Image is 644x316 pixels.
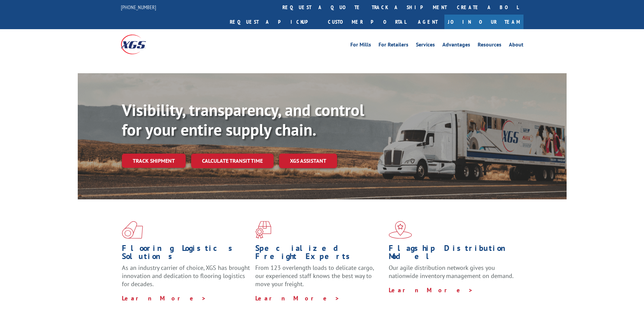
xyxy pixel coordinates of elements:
[255,244,384,264] h1: Specialized Freight Experts
[122,154,186,168] a: Track shipment
[389,286,473,294] a: Learn More >
[225,15,323,29] a: Request a pickup
[478,42,501,50] a: Resources
[255,264,384,294] p: From 123 overlength loads to delicate cargo, our experienced staff knows the best way to move you...
[121,4,156,11] a: [PHONE_NUMBER]
[411,15,444,29] a: Agent
[509,42,523,50] a: About
[416,42,435,50] a: Services
[255,221,271,239] img: xgs-icon-focused-on-flooring-red
[191,154,274,168] a: Calculate transit time
[442,42,470,50] a: Advantages
[122,294,206,302] a: Learn More >
[389,221,412,239] img: xgs-icon-flagship-distribution-model-red
[389,244,517,264] h1: Flagship Distribution Model
[122,221,143,239] img: xgs-icon-total-supply-chain-intelligence-red
[389,264,514,280] span: Our agile distribution network gives you nationwide inventory management on demand.
[323,15,411,29] a: Customer Portal
[350,42,371,50] a: For Mills
[122,264,250,288] span: As an industry carrier of choice, XGS has brought innovation and dedication to flooring logistics...
[122,99,364,140] b: Visibility, transparency, and control for your entire supply chain.
[122,244,250,264] h1: Flooring Logistics Solutions
[279,154,337,168] a: XGS ASSISTANT
[255,294,340,302] a: Learn More >
[379,42,408,50] a: For Retailers
[444,15,523,29] a: Join Our Team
